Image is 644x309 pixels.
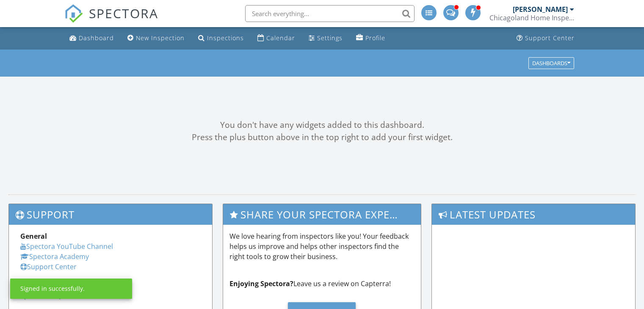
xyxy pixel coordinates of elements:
input: Search everything... [245,5,415,22]
div: Settings [317,34,343,42]
div: Dashboard [79,34,114,42]
a: Support Center [20,262,77,271]
strong: Enjoying Spectora? [229,279,293,288]
div: Chicagoland Home Inspectors, Inc. [489,14,574,22]
a: Settings [305,30,346,46]
a: Inspections [195,30,247,46]
p: We love hearing from inspectors like you! Your feedback helps us improve and helps other inspecto... [229,231,415,262]
a: Spectora HQ [20,291,61,300]
strong: General [20,232,47,241]
div: [PERSON_NAME] [513,5,568,14]
img: The Best Home Inspection Software - Spectora [64,4,83,23]
div: You don't have any widgets added to this dashboard. [8,119,636,131]
span: SPECTORA [89,4,158,22]
a: Profile [353,30,389,46]
a: Spectora YouTube Channel [20,242,113,251]
h3: Share Your Spectora Experience [223,204,421,225]
a: New Inspection [124,30,188,46]
button: Dashboards [528,57,574,69]
p: Leave us a review on Capterra! [229,279,415,289]
div: Calendar [266,34,295,42]
a: Support Center [513,30,578,46]
a: Spectora Academy [20,252,89,261]
div: New Inspection [136,34,185,42]
div: Signed in successfully. [20,284,85,293]
a: Calendar [254,30,299,46]
div: Dashboards [532,60,570,66]
a: Dashboard [66,30,117,46]
div: Profile [365,34,385,42]
div: Inspections [207,34,244,42]
a: SPECTORA [64,11,158,29]
h3: Support [9,204,212,225]
div: Press the plus button above in the top right to add your first widget. [8,131,636,143]
h3: Latest Updates [432,204,635,225]
div: Support Center [525,34,575,42]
